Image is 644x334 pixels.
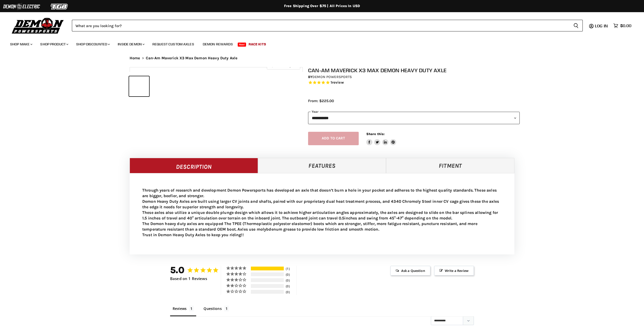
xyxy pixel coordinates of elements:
[331,80,344,85] span: 1 reviews
[308,112,520,124] select: year
[6,39,35,49] a: Shop Make
[308,74,520,80] div: by
[238,43,246,47] span: New!
[41,2,78,11] img: TGB Logo 2
[36,39,71,49] a: Shop Product
[170,276,207,281] span: Based on 1 Reviews
[569,20,583,31] button: Search
[237,76,257,96] button: IMAGE thumbnail
[72,39,113,49] a: Shop Discounted
[434,266,474,275] span: Write a Review
[258,158,386,173] a: Features
[332,80,344,85] span: review
[226,266,250,270] div: 5 ★
[149,39,198,49] a: Request Custom Axles
[3,2,41,11] img: Demon Electric Logo 2
[366,132,385,136] span: Share this:
[386,158,514,173] a: Fitment
[146,56,238,60] span: Can-Am Maverick X3 Max Demon Heavy Duty Axle
[129,76,149,96] button: IMAGE thumbnail
[172,76,192,96] button: IMAGE thumbnail
[72,20,569,31] input: Search
[215,76,235,96] button: IMAGE thumbnail
[258,76,278,96] button: IMAGE thumbnail
[308,99,334,103] span: From: $225.00
[114,39,148,49] a: Inside Demon
[119,56,525,60] nav: Breadcrumbs
[10,16,66,34] img: Demon Powersports
[130,56,140,60] a: Home
[285,267,295,271] div: 1
[151,76,171,96] button: IMAGE thumbnail
[308,80,520,85] span: Rated 5.0 out of 5 stars 1 reviews
[366,132,396,145] aside: Share this:
[251,267,284,270] div: 100%
[593,24,611,28] a: Log in
[245,39,270,49] a: Race Kits
[611,22,634,29] a: $0.00
[308,67,520,73] h1: Can-Am Maverick X3 Max Demon Heavy Duty Axle
[119,4,525,8] div: Free Shipping Over $75 | All Prices In USD
[201,305,231,316] li: Questions
[194,76,214,96] button: IMAGE thumbnail
[251,267,284,270] div: 5-Star Ratings
[170,265,185,275] strong: 5.0
[6,37,630,49] ul: Main menu
[130,158,258,173] a: Description
[170,305,196,316] li: Reviews
[390,266,430,275] span: Ask a Question
[431,316,474,325] select: Sort reviews
[595,23,608,28] span: Log in
[142,188,502,238] p: Through years of research and development Demon Powersports has developed an axle that doesn’t bu...
[72,20,583,31] form: Product
[199,39,237,49] a: Demon Rewards
[620,23,631,28] span: $0.00
[269,64,297,68] span: Click to expand
[312,75,352,79] a: Demon Powersports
